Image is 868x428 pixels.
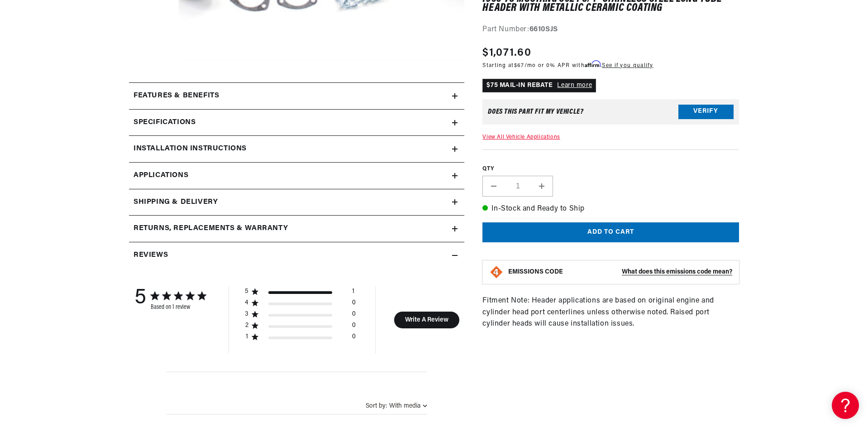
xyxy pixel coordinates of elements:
a: Learn more [557,82,592,88]
img: Emissions code [489,265,504,279]
h2: Reviews [134,250,168,261]
div: 1 [352,288,354,299]
strong: What does this emissions code mean? [622,269,732,275]
button: Write A Review [394,312,459,328]
div: 1 [245,333,249,341]
summary: Returns, Replacements & Warranty [129,216,464,242]
span: Affirm [585,61,601,67]
button: Sort by:With media [366,403,427,409]
div: Part Number: [482,24,739,36]
div: 0 [352,310,356,322]
div: 4 [245,299,249,307]
div: With media [389,403,420,409]
h2: Installation instructions [134,143,247,155]
span: Applications [134,170,188,182]
button: EMISSIONS CODEWhat does this emissions code mean? [508,268,732,276]
div: 5 [245,288,249,296]
p: In-Stock and Ready to Ship [482,203,739,215]
div: 3 [245,310,249,318]
h2: Features & Benefits [134,90,219,102]
span: Sort by: [366,403,387,409]
p: $75 MAIL-IN REBATE [482,78,596,92]
summary: Shipping & Delivery [129,189,464,216]
div: 0 [352,322,356,333]
button: Add to cart [482,222,739,242]
p: Starting at /mo or 0% APR with . [482,61,653,70]
strong: 6610SJS [529,26,558,33]
div: 5 [134,286,146,311]
h2: Specifications [134,117,196,129]
a: See if you qualify - Learn more about Affirm Financing (opens in modal) [602,63,653,68]
h2: Shipping & Delivery [134,197,218,208]
label: QTY [482,165,739,173]
h2: Returns, Replacements & Warranty [134,223,288,235]
div: 5 star by 1 reviews [245,288,356,299]
div: 4 star by 0 reviews [245,299,356,310]
div: 0 [352,333,356,344]
span: $67 [514,63,525,68]
div: 3 star by 0 reviews [245,310,356,322]
a: View All Vehicle Applications [482,134,560,139]
summary: Installation instructions [129,136,464,162]
div: 2 star by 0 reviews [245,322,356,333]
summary: Reviews [129,242,464,269]
div: 1 star by 0 reviews [245,333,356,344]
span: $1,071.60 [482,45,531,61]
a: Applications [129,163,464,189]
div: Does This part fit My vehicle? [488,108,583,115]
div: 0 [352,299,356,310]
div: 2 [245,322,249,330]
div: Based on 1 review [151,304,206,311]
summary: Specifications [129,110,464,136]
summary: Features & Benefits [129,83,464,109]
button: Verify [678,104,734,119]
strong: EMISSIONS CODE [508,269,563,275]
